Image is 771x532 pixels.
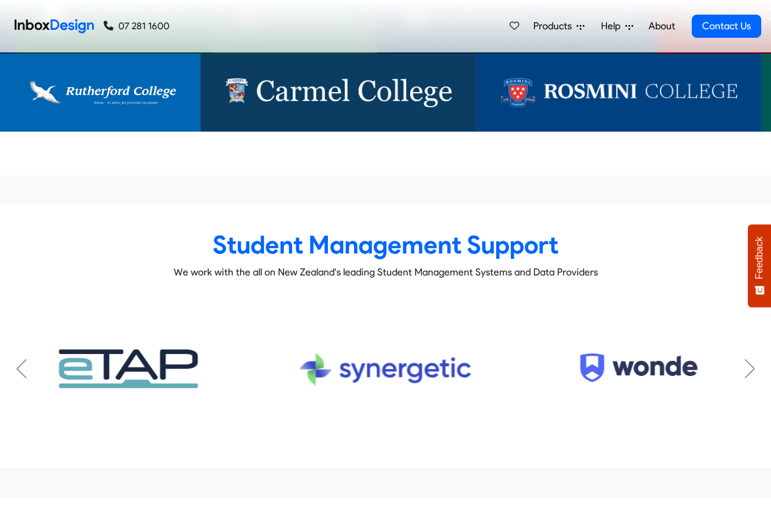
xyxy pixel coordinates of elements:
a: About [645,14,678,38]
a: 07 281 1600 [104,19,169,34]
span: Feedback [754,236,765,279]
img: Rutherford College [24,78,176,107]
div: 6 / 7 [266,328,505,410]
img: eTap [48,328,210,410]
span: Products [533,19,577,34]
img: Rosmini College [501,78,737,107]
a: Contact Us [692,15,761,38]
div: Previous slide [15,359,27,378]
div: 5 / 7 [9,328,248,410]
div: 7 / 7 [523,328,762,410]
img: Synergetic [288,320,483,417]
a: Help [596,14,638,38]
span: Help [601,19,625,34]
div: Next slide [744,359,756,378]
img: Carmel College [225,78,452,107]
a: Products [528,14,589,38]
img: Wonde [561,328,723,410]
heading: Student Management Support [9,229,762,260]
p: We work with the all on New Zealand's leading Student Management Systems and Data Providers [9,265,762,280]
button: Feedback - Show survey [748,224,771,307]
